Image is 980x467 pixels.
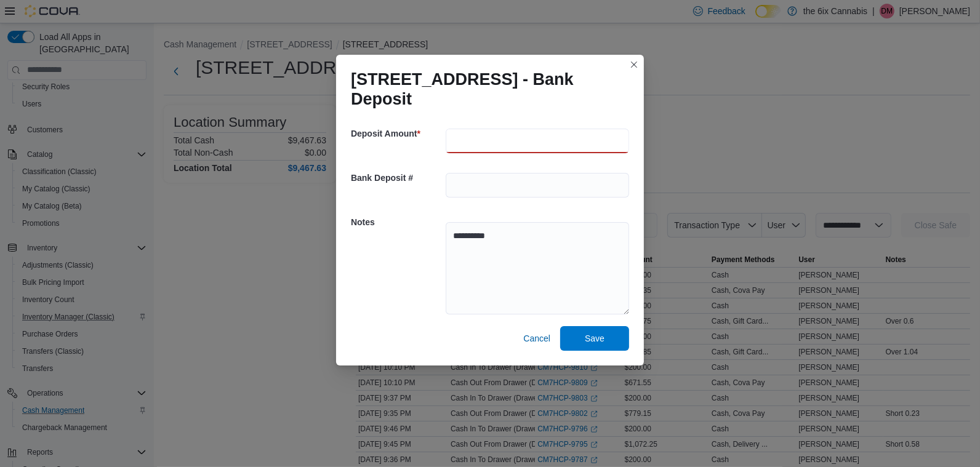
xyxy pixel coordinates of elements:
[351,210,443,234] h5: Notes
[585,332,604,345] span: Save
[351,70,619,109] h1: [STREET_ADDRESS] - Bank Deposit
[351,121,443,146] h5: Deposit Amount
[627,57,641,72] button: Closes this modal window
[351,166,443,190] h5: Bank Deposit #
[518,326,555,351] button: Cancel
[523,332,550,345] span: Cancel
[560,326,629,351] button: Save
